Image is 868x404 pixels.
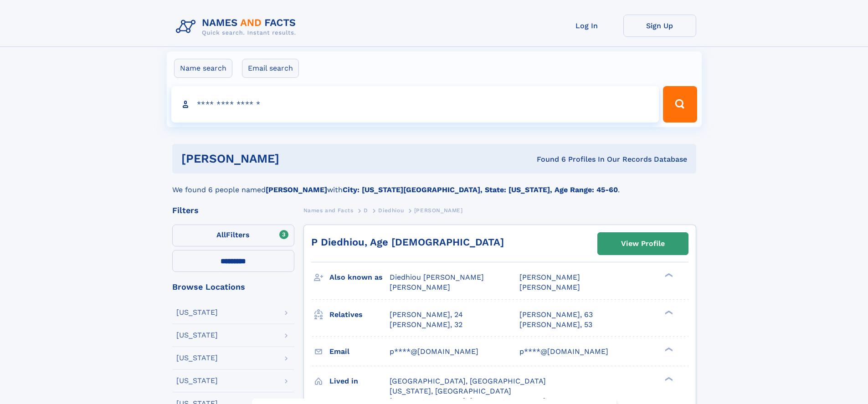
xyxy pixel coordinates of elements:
[390,273,484,281] span: Diedhiou [PERSON_NAME]
[176,309,218,316] div: [US_STATE]
[663,86,697,123] button: Search Button
[623,15,696,37] a: Sign Up
[329,307,390,322] h3: Relatives
[598,233,688,255] a: View Profile
[364,207,368,214] span: D
[176,377,218,384] div: [US_STATE]
[242,59,299,78] label: Email search
[176,354,218,362] div: [US_STATE]
[329,344,390,359] h3: Email
[390,320,462,330] a: [PERSON_NAME], 32
[172,283,294,291] div: Browse Locations
[216,230,226,239] span: All
[172,15,303,39] img: Logo Names and Facts
[311,236,504,248] a: P Diedhiou, Age [DEMOGRAPHIC_DATA]
[550,15,623,37] a: Log In
[663,346,673,352] div: ❯
[390,310,463,320] a: [PERSON_NAME], 24
[378,207,404,214] span: Diedhiou
[329,373,390,389] h3: Lived in
[172,225,294,246] label: Filters
[303,205,354,216] a: Names and Facts
[172,206,294,215] div: Filters
[408,154,687,164] div: Found 6 Profiles In Our Records Database
[621,233,665,254] div: View Profile
[181,153,408,164] h1: [PERSON_NAME]
[663,376,673,382] div: ❯
[378,205,404,216] a: Diedhiou
[343,185,618,194] b: City: [US_STATE][GEOGRAPHIC_DATA], State: [US_STATE], Age Range: 45-60
[519,310,593,320] a: [PERSON_NAME], 63
[176,332,218,339] div: [US_STATE]
[174,59,232,78] label: Name search
[390,387,511,395] span: [US_STATE], [GEOGRAPHIC_DATA]
[266,185,327,194] b: [PERSON_NAME]
[172,174,696,195] div: We found 6 people named with .
[519,283,580,291] span: [PERSON_NAME]
[663,272,673,278] div: ❯
[414,207,463,214] span: [PERSON_NAME]
[519,320,592,330] a: [PERSON_NAME], 53
[663,309,673,315] div: ❯
[519,273,580,281] span: [PERSON_NAME]
[390,283,450,291] span: [PERSON_NAME]
[390,377,546,385] span: [GEOGRAPHIC_DATA], [GEOGRAPHIC_DATA]
[329,270,390,285] h3: Also known as
[364,205,368,216] a: D
[171,86,659,123] input: search input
